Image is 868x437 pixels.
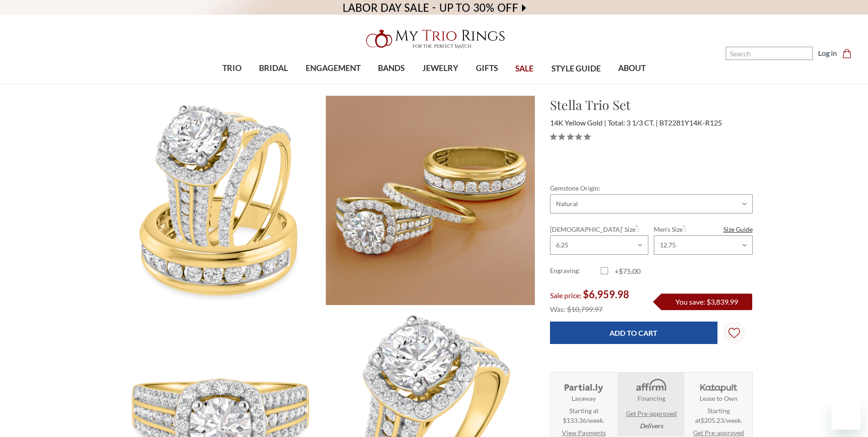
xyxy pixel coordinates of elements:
span: You save: $3,839.99 [675,297,738,306]
span: BANDS [378,62,404,74]
label: Engraving: [550,266,601,277]
span: STYLE GUIDE [551,63,601,75]
button: submenu toggle [329,83,338,84]
img: My Trio Rings [361,24,507,54]
span: BRIDAL [259,62,288,74]
a: TRIO [214,54,250,83]
strong: Layaway [571,393,596,403]
span: $205.23/week [701,416,741,424]
img: Photo of Stella 3 1/3 ct tw. Round Solitaire Trio Set 14K Yellow Gold [BT2281Y-R125] [116,96,325,305]
label: Gemstone Origin: [550,183,753,193]
span: TRIO [222,62,242,74]
a: Cart with 0 items [842,48,857,59]
label: Men's Size : [654,224,752,234]
svg: Wish Lists [728,299,740,367]
button: submenu toggle [269,83,278,84]
a: Get Pre-approved [626,409,677,418]
a: SALE [507,54,542,84]
a: STYLE GUIDE [542,54,609,84]
img: Katapult [697,378,740,393]
span: Starting at $133.36/week. [563,406,604,425]
span: JEWELRY [422,62,458,74]
button: submenu toggle [482,83,491,84]
a: BRIDAL [250,54,297,83]
span: GIFTS [476,62,498,74]
strong: Financing [637,393,665,403]
li: Affirm [618,372,684,436]
img: Layaway [562,378,605,393]
span: Total: 3 1/3 CT. [608,118,658,127]
span: $6,959.98 [583,288,629,300]
a: Log in [818,48,837,59]
button: submenu toggle [436,83,445,84]
label: +$75.00 [601,266,652,277]
a: BANDS [369,54,413,83]
input: Add to Cart [550,322,717,344]
strong: Lease to Own [700,393,738,403]
span: Was: [550,305,566,313]
span: Starting at . [688,406,749,425]
button: submenu toggle [627,83,636,84]
span: ENGAGEMENT [306,62,361,74]
input: Search [726,47,813,60]
span: ABOUT [618,62,646,74]
a: Size Guide [723,224,753,234]
a: ABOUT [609,54,654,83]
h1: Stella Trio Set [550,95,753,115]
span: 14K Yellow Gold [550,118,606,127]
span: $10,799.97 [567,305,603,313]
button: submenu toggle [227,83,237,84]
span: SALE [515,63,534,75]
span: Sale price: [550,291,582,300]
iframe: Button to launch messaging window [831,400,861,430]
a: My Trio Rings [252,24,616,54]
a: JEWELRY [413,54,467,83]
span: BT2281Y14K-R125 [659,118,722,127]
label: [DEMOGRAPHIC_DATA]' Size : [550,224,648,234]
button: submenu toggle [387,83,396,84]
a: ENGAGEMENT [297,54,369,83]
img: Photo of Stella 3 1/3 ct tw. Round Solitaire Trio Set 14K Yellow Gold [BT2281Y-R125] [326,96,535,305]
em: Delivers [640,421,663,431]
img: Affirm [630,378,672,393]
a: Wish Lists [723,322,746,344]
a: GIFTS [467,54,507,83]
svg: cart.cart_preview [842,49,852,58]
